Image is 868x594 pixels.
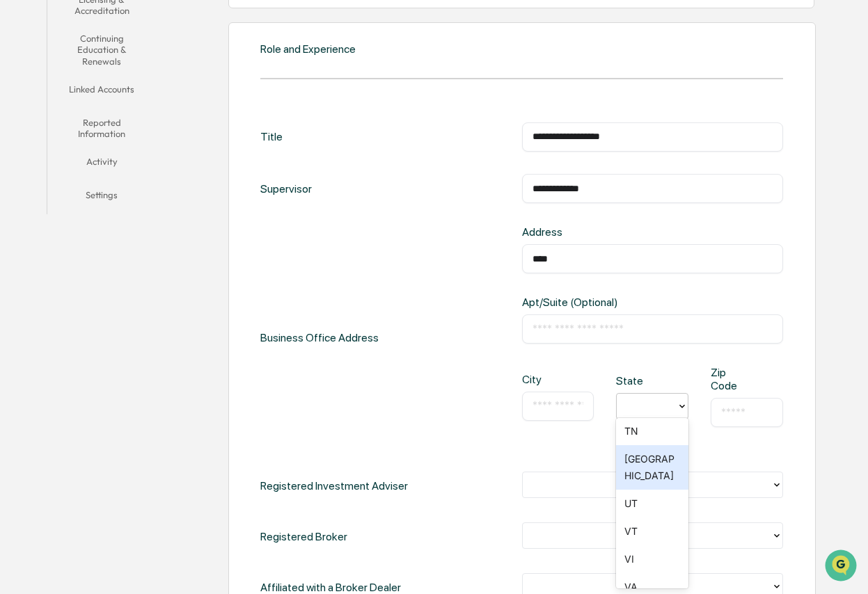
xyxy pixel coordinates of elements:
div: 🔎 [14,203,25,214]
button: Linked Accounts [47,75,156,109]
img: 1746055101610-c473b297-6a78-478c-a979-82029cc54cd1 [14,106,39,131]
div: UT [616,490,688,517]
div: Registered Investment Adviser [260,472,408,500]
div: Role and Experience [260,42,356,56]
span: Attestations [115,175,173,189]
div: Address [522,225,640,239]
a: 🖐️Preclearance [8,170,95,195]
span: Preclearance [28,175,90,189]
div: TN [616,417,688,445]
button: Reported Information [47,109,156,148]
p: How can we help? [14,29,253,51]
span: Data Lookup [28,202,88,216]
div: Apt/Suite (Optional) [522,296,640,309]
a: Powered byPylon [98,235,168,246]
a: 🔎Data Lookup [8,196,93,221]
div: Zip Code [711,366,743,392]
div: [GEOGRAPHIC_DATA] [616,445,688,490]
div: City [522,373,555,386]
div: 🖐️ [14,177,25,188]
span: Pylon [139,236,168,246]
div: VI [616,545,688,573]
div: Business Office Address [260,225,379,449]
button: Start new chat [237,111,253,127]
a: 🗄️Attestations [95,170,178,195]
div: Supervisor [260,174,312,203]
button: Continuing Education & Renewals [47,24,156,75]
button: Settings [47,181,156,214]
button: Activity [47,147,156,181]
div: VT [616,517,688,545]
div: State [616,374,649,387]
div: 🗄️ [101,177,112,188]
div: Title [260,122,283,152]
div: Registered Broker [260,522,347,551]
iframe: Open customer support [823,548,861,586]
div: We're available if you need us! [47,120,176,131]
div: Start new chat [47,106,228,120]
